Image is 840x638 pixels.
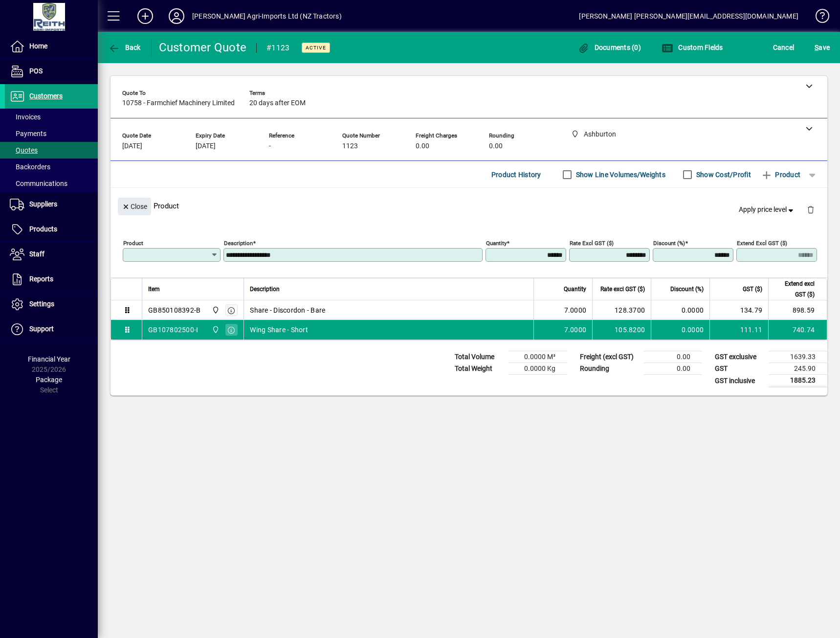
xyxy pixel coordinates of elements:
[5,159,98,175] a: Backorders
[815,44,818,51] span: S
[148,325,198,335] div: GB107802500-I
[115,202,154,210] app-page-header-button: Close
[774,278,815,300] span: Extend excl GST ($)
[659,39,726,56] button: Custom Fields
[643,363,702,375] td: 0.00
[29,325,54,333] span: Support
[575,363,643,375] td: Rounding
[118,198,151,215] button: Close
[209,305,221,316] span: Ashburton
[575,39,643,56] button: Documents (0)
[209,324,221,335] span: Ashburton
[306,45,326,51] span: Active
[771,39,797,56] button: Cancel
[653,240,685,247] mat-label: Discount (%)
[148,305,200,315] div: GB850108392-B
[161,7,192,25] button: Profile
[508,351,567,363] td: 0.0000 M³
[808,2,828,34] a: Knowledge Base
[598,325,645,335] div: 105.8200
[799,205,822,214] app-page-header-button: Delete
[564,284,586,295] span: Quantity
[10,180,67,187] span: Communications
[29,92,63,100] span: Customers
[579,8,798,24] div: [PERSON_NAME] [PERSON_NAME][EMAIL_ADDRESS][DOMAIN_NAME]
[643,351,702,363] td: 0.00
[5,142,98,159] a: Quotes
[266,40,289,56] div: #1123
[159,40,247,55] div: Customer Quote
[5,59,98,84] a: POS
[737,240,787,247] mat-label: Extend excl GST ($)
[768,300,827,320] td: 898.59
[29,250,44,258] span: Staff
[122,199,147,215] span: Close
[577,44,641,51] span: Documents (0)
[250,325,308,335] span: Wing Share - Short
[192,8,342,24] div: [PERSON_NAME] Agri-Imports Ltd (NZ Tractors)
[769,375,827,387] td: 1885.23
[342,142,358,150] span: 1123
[10,163,50,171] span: Backorders
[486,240,507,247] mat-label: Quantity
[5,125,98,142] a: Payments
[10,113,41,121] span: Invoices
[29,300,54,308] span: Settings
[575,351,643,363] td: Freight (excl GST)
[250,305,325,315] span: Share - Discordon - Bare
[812,39,832,56] button: Save
[756,166,805,183] button: Product
[670,284,704,295] span: Discount (%)
[5,175,98,192] a: Communications
[768,320,827,340] td: 740.74
[29,200,57,208] span: Suppliers
[487,166,545,183] button: Product History
[28,355,70,363] span: Financial Year
[662,44,723,51] span: Custom Fields
[799,198,822,221] button: Delete
[5,109,98,125] a: Invoices
[5,217,98,242] a: Products
[489,142,503,150] span: 0.00
[769,351,827,363] td: 1639.33
[10,130,46,137] span: Payments
[709,320,768,340] td: 111.11
[98,39,152,56] app-page-header-button: Back
[5,242,98,267] a: Staff
[416,142,429,150] span: 0.00
[5,317,98,342] a: Support
[5,292,98,317] a: Settings
[769,363,827,375] td: 245.90
[564,325,587,335] span: 7.0000
[450,363,508,375] td: Total Weight
[250,284,280,295] span: Description
[564,305,587,315] span: 7.0000
[29,275,53,283] span: Reports
[570,240,614,247] mat-label: Rate excl GST ($)
[5,267,98,292] a: Reports
[249,99,306,107] span: 20 days after EOM
[600,284,645,295] span: Rate excl GST ($)
[148,284,160,295] span: Item
[773,40,795,55] span: Cancel
[123,240,143,247] mat-label: Product
[450,351,508,363] td: Total Volume
[29,42,47,50] span: Home
[29,225,57,233] span: Products
[5,34,98,59] a: Home
[739,205,796,215] span: Apply price level
[709,300,768,320] td: 134.79
[36,376,62,384] span: Package
[224,240,253,247] mat-label: Description
[269,142,271,150] span: -
[761,167,800,182] span: Product
[108,44,141,51] span: Back
[29,67,43,75] span: POS
[122,142,142,150] span: [DATE]
[710,375,769,387] td: GST inclusive
[651,300,709,320] td: 0.0000
[815,40,830,55] span: ave
[694,170,751,180] label: Show Cost/Profit
[710,351,769,363] td: GST exclusive
[122,99,235,107] span: 10758 - Farmchief Machinery Limited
